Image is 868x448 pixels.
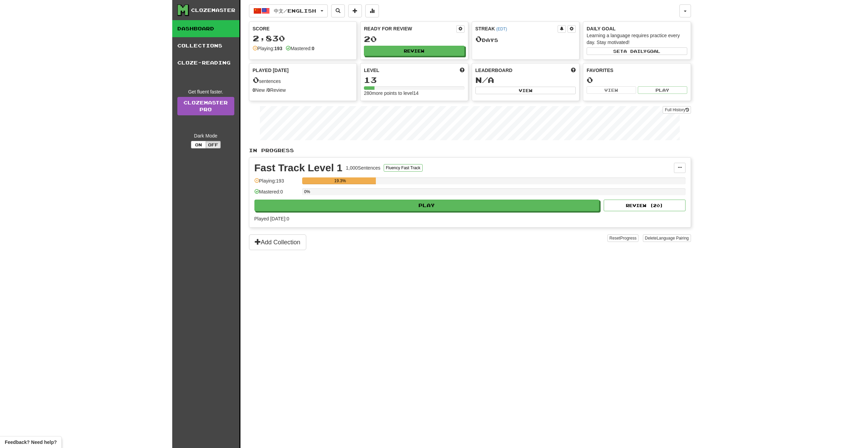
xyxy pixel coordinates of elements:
div: 20 [364,35,465,43]
a: Dashboard [172,20,239,37]
div: Mastered: [286,45,314,52]
div: 13 [364,76,465,84]
span: N/A [475,75,494,85]
div: Favorites [587,67,687,74]
button: Play [638,86,687,94]
span: Language Pairing [657,236,689,241]
button: DeleteLanguage Pairing [643,234,691,242]
span: This week in points, UTC [571,67,576,74]
span: Progress [620,236,636,241]
div: Ready for Review [364,25,456,32]
strong: 0 [253,87,255,93]
button: Review [364,46,465,56]
button: Search sentences [331,4,345,17]
button: ResetProgress [607,234,638,242]
div: Daily Goal [587,25,687,32]
div: Get fluent faster. [177,88,234,95]
a: ClozemasterPro [177,97,234,115]
span: 0 [475,34,482,44]
button: View [475,87,576,94]
button: On [191,141,206,148]
a: (EDT) [496,27,507,31]
span: Leaderboard [475,67,513,74]
button: Add sentence to collection [348,4,362,17]
strong: 193 [274,46,282,51]
div: Dark Mode [177,132,234,139]
button: More stats [365,4,379,17]
span: Score more points to level up [460,67,465,74]
button: Add Collection [249,234,306,250]
button: Review (20) [604,200,686,211]
span: Played [DATE] [253,67,289,74]
button: Off [206,141,221,148]
strong: 0 [267,87,270,93]
span: a daily [623,49,647,54]
div: New / Review [253,87,353,93]
div: Playing: [253,45,282,52]
button: 中文/English [249,4,328,17]
button: Seta dailygoal [587,47,687,55]
span: 0 [253,75,259,85]
div: Score [253,25,353,32]
div: sentences [253,76,353,85]
span: Level [364,67,379,74]
div: Clozemaster [191,7,235,14]
button: Fluency Fast Track [384,164,422,172]
button: Play [254,200,600,211]
div: 0 [587,76,687,84]
div: 1,000 Sentences [346,164,380,171]
button: Full History [663,106,691,114]
div: 280 more points to level 14 [364,90,465,97]
a: Collections [172,37,239,54]
span: 中文 / English [274,8,316,14]
div: 19.3% [304,177,376,184]
span: Open feedback widget [5,439,57,446]
div: Fast Track Level 1 [254,163,343,173]
div: Learning a language requires practice every day. Stay motivated! [587,32,687,46]
div: Playing: 193 [254,177,299,189]
div: Streak [475,25,558,32]
strong: 0 [312,46,314,51]
a: Cloze-Reading [172,54,239,71]
div: 2,830 [253,34,353,43]
button: View [587,86,636,94]
div: Mastered: 0 [254,188,299,200]
div: Day s [475,35,576,44]
span: Played [DATE]: 0 [254,216,289,221]
p: In Progress [249,147,691,154]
